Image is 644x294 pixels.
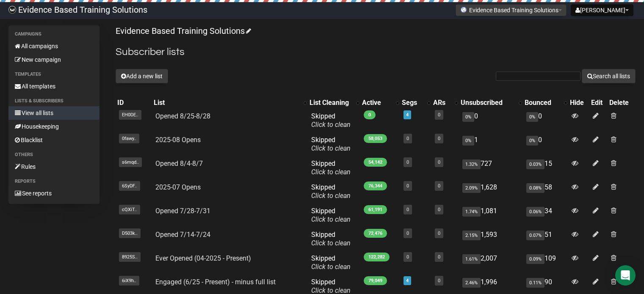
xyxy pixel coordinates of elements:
a: Click to clean [311,144,351,152]
span: 0.07% [526,231,544,240]
span: Skipped [311,207,351,223]
td: 0 [459,109,523,132]
a: 2025-07 Opens [155,183,201,191]
div: Unsubscribed [461,99,514,107]
span: 61,191 [364,205,387,214]
a: Click to clean [311,239,351,247]
a: Click to clean [311,192,351,200]
span: Skipped [311,183,351,200]
th: Segs: No sort applied, activate to apply an ascending sort [400,97,431,109]
a: 0 [406,159,409,165]
a: Click to clean [311,263,351,271]
a: 0 [406,207,409,212]
td: 1,593 [459,227,523,251]
span: Skipped [311,136,351,152]
li: Templates [8,69,100,80]
button: Add a new list [116,69,168,83]
span: 0.09% [526,254,544,264]
td: 109 [523,251,568,275]
span: Skipped [311,231,351,247]
span: Skipped [311,112,351,129]
td: 1 [459,132,523,156]
td: 34 [523,203,568,227]
div: Hide [570,99,588,107]
button: [PERSON_NAME] [571,4,633,16]
a: Click to clean [311,168,351,176]
a: Housekeeping [8,120,100,133]
th: List: No sort applied, activate to apply an ascending sort [152,97,308,109]
span: 58,053 [364,134,387,143]
span: 76,344 [364,181,387,190]
span: Skipped [311,159,351,176]
a: All templates [8,80,100,93]
span: 72,476 [364,229,387,238]
span: D503k.. [119,228,141,238]
a: Evidence Based Training Solutions [116,26,250,36]
th: Unsubscribed: No sort applied, activate to apply an ascending sort [459,97,523,109]
a: Click to clean [311,121,351,129]
img: favicons [460,6,467,13]
span: 0 [364,110,376,119]
td: 2,007 [459,251,523,275]
a: 0 [406,254,409,260]
span: EH0DE.. [119,110,141,120]
span: 0% [462,112,474,122]
th: List Cleaning: No sort applied, activate to apply an ascending sort [308,97,360,109]
a: Opened 7/28-7/31 [155,207,210,215]
li: Campaigns [8,29,100,39]
span: 1.74% [462,207,481,217]
span: cQXiT.. [119,205,140,214]
span: 0% [526,112,538,122]
span: 6SyDF.. [119,181,140,191]
button: Evidence Based Training Solutions [456,4,567,16]
th: Bounced: No sort applied, activate to apply an ascending sort [523,97,568,109]
a: 0 [438,112,440,118]
a: Ever Opened (04-2025 - Present) [155,254,251,262]
a: 0 [438,278,440,283]
a: 0 [438,136,440,141]
span: 6iX9h.. [119,276,139,286]
div: ID [117,99,150,107]
a: Opened 8/25-8/28 [155,112,210,120]
a: All campaigns [8,39,100,53]
a: View all lists [8,106,100,120]
a: Engaged (6/25 - Present) - minus full list [155,278,276,286]
a: 2025-08 Opens [155,136,201,144]
span: 2.15% [462,231,481,240]
a: Opened 7/14-7/24 [155,231,210,239]
td: 15 [523,156,568,180]
span: 0.06% [526,207,544,217]
td: 58 [523,180,568,203]
th: ID: No sort applied, sorting is disabled [116,97,152,109]
a: 0 [438,207,440,212]
li: Others [8,150,100,160]
div: List [154,99,299,107]
span: 2.46% [462,278,481,288]
div: ARs [433,99,451,107]
a: Rules [8,160,100,173]
img: 6a635aadd5b086599a41eda90e0773ac [8,6,16,14]
span: 0fawy.. [119,134,139,143]
span: 8925S.. [119,252,141,262]
span: Skipped [311,254,351,271]
span: 0.11% [526,278,544,288]
th: Edit: No sort applied, sorting is disabled [589,97,608,109]
li: Reports [8,176,100,187]
span: 2.09% [462,183,481,193]
div: List Cleaning [310,99,352,107]
a: 4 [406,112,409,118]
a: Blacklist [8,133,100,147]
li: Lists & subscribers [8,96,100,106]
a: New campaign [8,53,100,66]
td: 0 [523,109,568,132]
a: 0 [406,183,409,189]
h2: Subscriber lists [116,44,636,60]
th: ARs: No sort applied, activate to apply an ascending sort [431,97,459,109]
div: Delete [609,99,634,107]
td: 0 [523,132,568,156]
td: 1,628 [459,180,523,203]
a: 0 [406,136,409,141]
a: Click to clean [311,215,351,223]
span: 0.03% [526,159,544,169]
span: 54,142 [364,158,387,167]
